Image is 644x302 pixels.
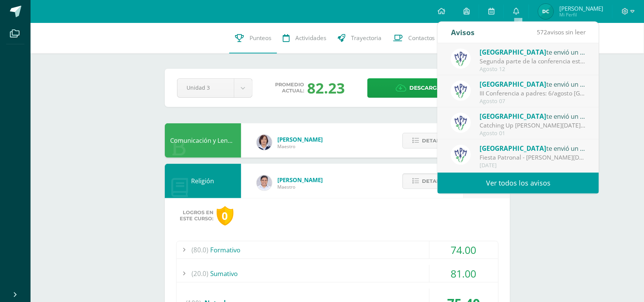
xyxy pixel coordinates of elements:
[165,123,241,158] div: Comunicación y Lenguaje L1
[559,5,603,12] span: [PERSON_NAME]
[480,144,547,153] span: [GEOGRAPHIC_DATA]
[387,23,441,53] a: Contactos
[278,176,323,184] span: [PERSON_NAME]
[408,34,435,42] span: Contactos
[278,184,323,190] span: Maestro
[480,143,586,153] div: te envió un aviso
[537,28,547,36] span: 572
[480,47,586,57] div: te envió un aviso
[278,143,323,150] span: Maestro
[367,78,497,98] a: Descargar boleta
[430,265,498,282] div: 81.00
[275,82,304,94] span: Promedio actual:
[351,34,382,42] span: Trayectoria
[277,23,332,53] a: Actividades
[332,23,387,53] a: Trayectoria
[480,121,586,130] div: Catching Up de Agosto 2025: Estimados padres de familia: Compartimos con ustedes el Catching Up d...
[192,265,209,282] span: (20.0)
[480,112,547,121] span: [GEOGRAPHIC_DATA]
[480,79,586,89] div: te envió un aviso
[480,57,586,66] div: Segunda parte de la conferencia este 14 de agosto: más herramientas, más conexión: Estimados padr...
[192,241,209,258] span: (80.0)
[422,174,446,188] span: Detalle
[278,136,323,143] span: [PERSON_NAME]
[177,241,498,258] div: Formativo
[165,164,241,198] div: Religión
[187,79,224,97] span: Unidad 3
[177,79,252,97] a: Unidad 3
[409,79,469,97] span: Descargar boleta
[402,133,456,149] button: Detalle
[307,78,345,98] div: 82.23
[451,145,471,165] img: a3978fa95217fc78923840df5a445bcb.png
[480,98,586,105] div: Agosto 07
[257,135,272,150] img: 0e8f21c0740377cebbb068b668756ef5.png
[180,210,214,222] span: Logros en este curso:
[250,34,271,42] span: Punteos
[257,175,272,191] img: b5fd47c4e191371057ef3ca694c907b3.png
[295,34,326,42] span: Actividades
[430,241,498,258] div: 74.00
[451,22,475,43] div: Avisos
[229,23,277,53] a: Punteos
[538,4,554,19] img: edd577add05c2e2cd1ede43fd7e18666.png
[217,206,233,226] div: 0
[559,11,603,18] span: Mi Perfil
[480,162,586,169] div: [DATE]
[480,80,547,89] span: [GEOGRAPHIC_DATA]
[451,113,471,133] img: a3978fa95217fc78923840df5a445bcb.png
[451,81,471,101] img: a3978fa95217fc78923840df5a445bcb.png
[537,28,586,36] span: avisos sin leer
[480,130,586,137] div: Agosto 01
[402,173,456,189] button: Detalle
[480,66,586,73] div: Agosto 12
[480,153,586,162] div: Fiesta Patronal - Santo Domingo de Guzmán: Estimados padres de familia: Compartimos con ustedes c...
[422,134,446,148] span: Detalle
[451,48,471,69] img: a3978fa95217fc78923840df5a445bcb.png
[480,111,586,121] div: te envió un aviso
[480,48,547,57] span: [GEOGRAPHIC_DATA]
[438,173,599,194] a: Ver todos los avisos
[177,265,498,282] div: Sumativo
[480,89,586,98] div: III Conferencia a padres: 6/agosto Asunto: ¡Los esperamos el jueves 14 de agosto para seguir fort...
